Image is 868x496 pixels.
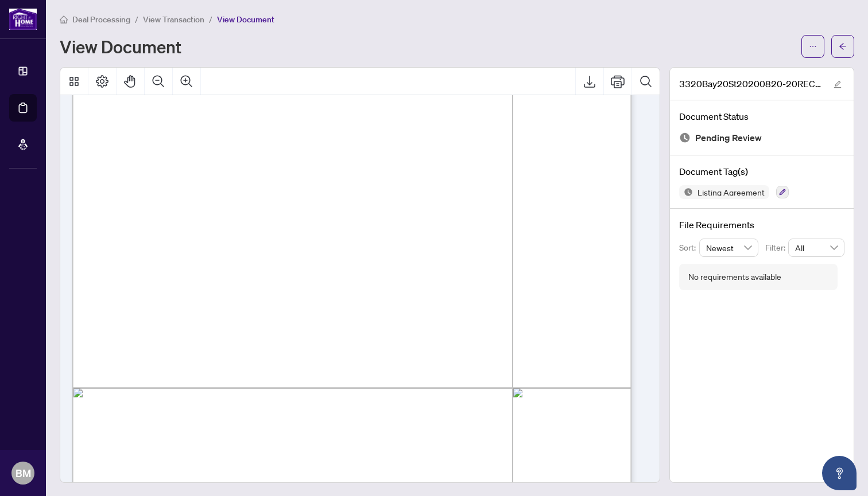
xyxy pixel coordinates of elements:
img: Document Status [679,132,691,143]
img: Status Icon [679,185,693,199]
span: 3320Bay20St20200820-20RECO20Information20Guide.pdf [679,77,823,91]
p: Sort: [679,241,699,254]
img: logo [9,9,37,30]
li: / [209,13,212,26]
span: BM [15,465,31,481]
span: Newest [706,239,752,256]
span: Deal Processing [72,14,130,25]
span: View Transaction [143,14,204,25]
p: Filter: [765,241,788,254]
span: All [795,239,838,256]
h4: Document Tag(s) [679,165,844,178]
span: View Document [217,14,274,25]
span: ellipsis [809,42,817,50]
h4: File Requirements [679,218,844,232]
h1: View Document [60,37,181,56]
span: home [60,15,68,24]
li: / [135,13,138,26]
span: edit [834,80,842,88]
button: Open asap [822,456,857,490]
span: arrow-left [839,42,847,50]
h4: Document Status [679,110,844,123]
span: Pending Review [695,130,762,146]
div: No requirements available [688,271,781,283]
span: Listing Agreement [693,188,769,196]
